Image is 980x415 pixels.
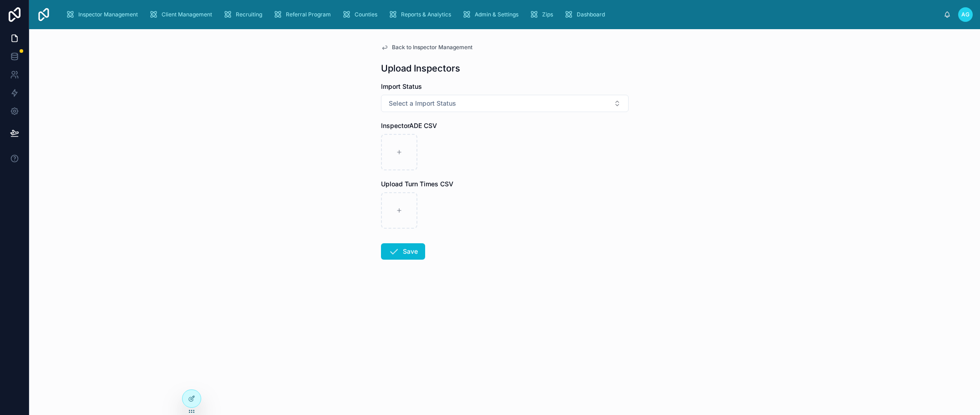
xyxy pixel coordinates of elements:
span: Back to Inspector Management [392,44,472,51]
a: Counties [339,6,384,23]
a: Dashboard [561,6,611,23]
a: Inspector Management [63,6,144,23]
a: Back to Inspector Management [381,44,472,51]
span: AG [961,11,970,18]
a: Referral Program [270,6,337,23]
a: Recruiting [220,6,269,23]
a: Client Management [146,6,218,23]
div: scrollable content [58,5,944,25]
button: Select Button [381,95,629,112]
img: App logo [36,7,51,22]
span: Inspector Management [78,11,138,18]
span: Import Status [381,82,422,90]
span: Zips [542,11,553,18]
span: Counties [355,11,377,18]
a: Reports & Analytics [386,6,457,23]
span: InspectorADE CSV [381,122,437,129]
span: Referral Program [286,11,331,18]
span: Admin & Settings [475,11,518,18]
span: Dashboard [577,11,605,18]
span: Upload Turn Times CSV [381,180,453,188]
button: Save [381,243,425,260]
a: Admin & Settings [459,6,525,23]
span: Reports & Analytics [401,11,451,18]
h1: Upload Inspectors [381,62,460,75]
span: Select a Import Status [389,99,456,108]
a: Zips [527,6,559,23]
span: Client Management [162,11,212,18]
span: Recruiting [236,11,262,18]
